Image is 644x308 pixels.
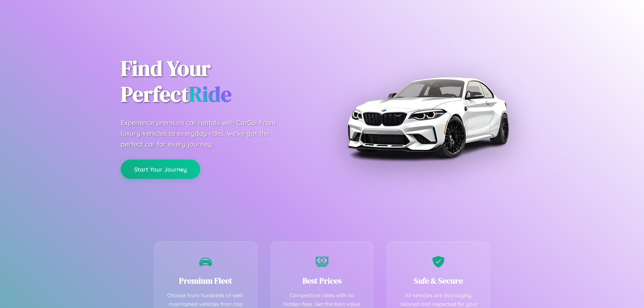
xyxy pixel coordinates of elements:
[189,79,231,109] span: Ride
[281,275,363,286] h3: Best Prices
[165,275,247,286] h3: Premium Fleet
[344,34,512,201] img: Premium BMW car rental vehicle
[121,56,312,107] h1: Find Your Perfect
[121,160,200,179] button: Start Your Journey
[397,275,479,286] h3: Safe & Secure
[121,117,288,149] p: Experience premium car rentals with CarGo. From luxury vehicles to everyday rides, we've got the ...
